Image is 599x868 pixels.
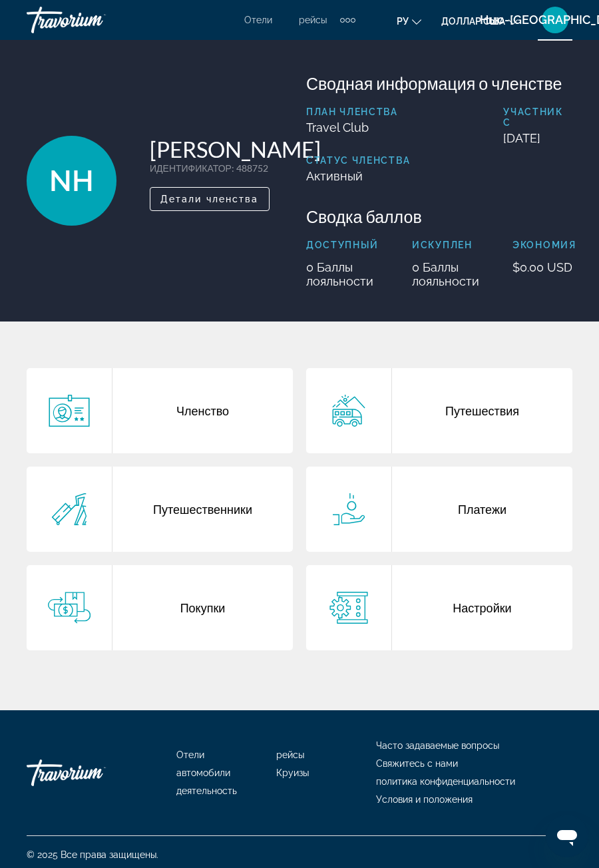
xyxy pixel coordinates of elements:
p: Travel Club [306,120,410,134]
div: Настройки [392,565,572,650]
a: Часто задаваемые вопросы [376,740,499,751]
a: Отели [244,15,272,25]
div: Путешествия [392,368,572,453]
a: рейсы [276,750,304,760]
a: Настройки [306,565,572,650]
span: NH [49,164,94,198]
p: Активный [306,169,410,183]
a: Условия и положения [376,794,473,805]
a: Платежи [306,467,572,552]
h3: Сводная информация о членстве [306,73,572,93]
h1: [PERSON_NAME] [150,136,321,162]
a: деятельность [176,785,237,796]
p: План членства [306,107,410,117]
p: 0 Баллы лояльности [306,260,379,288]
p: 0 Баллы лояльности [412,260,479,288]
span: ИДЕНТИФИКАТОР [150,162,232,174]
h3: Сводка баллов [306,206,572,226]
p: : 488752 [150,162,321,174]
p: Участник с [503,107,572,128]
div: Покупки [112,565,293,650]
p: Доступный [306,240,379,250]
span: Детали членства [160,194,259,204]
a: Членство [27,368,293,453]
div: Путешественники [112,467,293,552]
div: Платежи [392,467,572,552]
font: доллар США [441,16,505,27]
a: политика конфиденциальности [376,776,515,787]
a: Травориум [27,753,160,793]
iframe: Кнопка запуска окна обмена сообщениями [546,815,588,857]
font: ру [397,16,409,27]
button: Меню пользователя [538,6,572,34]
button: Изменить валюту [441,11,518,31]
p: Экономия [512,240,576,250]
a: автомобили [176,767,230,778]
a: Детали членства [150,190,270,204]
a: Свяжитесь с нами [376,758,458,769]
p: Статус членства [306,155,410,166]
a: рейсы [299,15,327,25]
a: Круизы [276,767,309,778]
button: Детали членства [150,187,270,211]
button: Дополнительные элементы навигации [340,9,355,31]
a: Путешественники [27,467,293,552]
font: © 2025 Все права защищены. [27,849,158,860]
a: Покупки [27,565,293,650]
p: искуплен [412,240,479,250]
p: $0.00 USD [512,260,576,274]
a: Отели [176,750,204,760]
a: Путешествия [306,368,572,453]
p: [DATE] [503,131,572,145]
a: Травориум [27,3,160,37]
div: Членство [112,368,293,453]
button: Изменить язык [397,11,421,31]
